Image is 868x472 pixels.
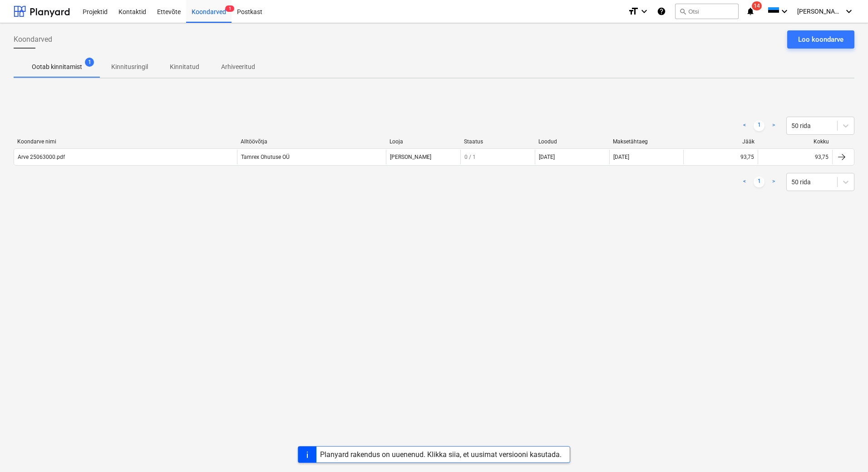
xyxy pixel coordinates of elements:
div: 93,75 [740,154,754,160]
span: 14 [752,1,762,10]
iframe: Chat Widget [823,428,868,472]
i: Abikeskus [657,6,666,17]
span: [PERSON_NAME] [797,8,843,15]
div: Maksetähtaeg [613,138,680,145]
span: 1 [225,5,234,12]
a: Next page [768,120,779,131]
a: Page 1 is your current page [754,120,764,131]
a: Page 1 is your current page [754,177,764,187]
a: Previous page [739,120,750,131]
span: 0 / 1 [464,154,476,160]
p: Arhiveeritud [221,62,255,72]
div: 93,75 [815,154,829,160]
button: Loo koondarve [787,30,854,49]
div: Koondarve nimi [17,138,233,145]
button: Otsi [675,4,739,19]
div: Looja [390,138,457,145]
span: search [679,8,686,15]
div: Arve 25063000.pdf [18,154,65,160]
i: notifications [746,6,755,17]
div: Jääk [687,138,755,145]
span: 1 [85,58,94,67]
i: keyboard_arrow_down [843,6,854,17]
div: Planyard rakendus on uuenenud. Klikka siia, et uusimat versiooni kasutada. [320,450,562,459]
a: Previous page [739,177,750,187]
a: Next page [768,177,779,187]
div: [DATE] [539,154,555,160]
p: Kinnitatud [170,62,199,72]
div: [DATE] [609,150,684,164]
div: Tamrex Ohutuse OÜ [237,150,386,164]
p: Kinnitusringil [111,62,148,72]
div: [PERSON_NAME] [386,150,460,164]
p: Ootab kinnitamist [32,62,82,72]
div: Staatus [464,138,531,145]
div: Kokku [762,138,829,145]
span: Koondarved [14,34,52,45]
i: format_size [628,6,639,17]
i: keyboard_arrow_down [639,6,650,17]
div: Loo koondarve [798,34,843,45]
div: Loodud [538,138,606,145]
div: Alltöövõtja [241,138,382,145]
i: keyboard_arrow_down [779,6,790,17]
